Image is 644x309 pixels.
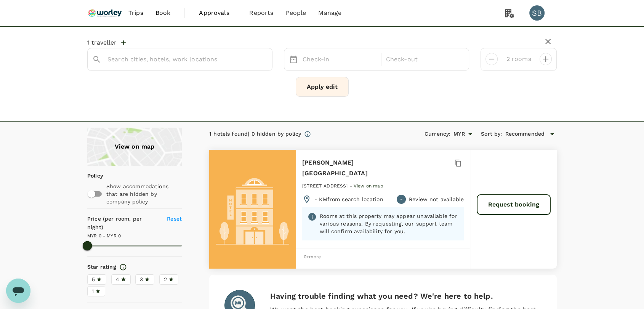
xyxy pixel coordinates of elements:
h6: Star rating [87,263,116,271]
span: Recommended [505,130,545,138]
span: Reset [167,216,182,222]
span: MYR 0 - MYR 0 [87,233,121,239]
button: Open [267,59,268,60]
button: 1 traveller [87,39,126,46]
svg: Star ratings are awarded to properties to represent the quality of services, facilities, and amen... [119,263,127,271]
span: - [400,195,402,203]
span: 3 [140,275,143,283]
iframe: Button to launch messaging window [6,279,30,303]
div: SB [529,5,545,21]
span: - [350,183,354,189]
h6: [PERSON_NAME][GEOGRAPHIC_DATA] [302,157,412,179]
span: 4 [116,275,119,283]
span: Reports [249,8,273,18]
input: Add rooms [504,53,533,65]
button: Apply edit [296,77,349,97]
span: 1 [92,287,94,295]
p: Check-in [303,55,376,64]
h6: Having trouble finding what you need? We're here to help. [270,290,541,302]
button: decrease [485,53,498,65]
img: Ranhill Worley Sdn Bhd [87,5,122,21]
p: - KM from search location [314,195,383,203]
span: 5 [92,275,95,283]
p: Review not available [409,195,464,203]
p: Policy [87,172,92,179]
span: Approvals [199,8,237,18]
a: View on map [354,183,383,189]
span: View on map [354,183,383,189]
p: Check-out [386,55,460,64]
a: View on map [87,128,182,166]
h6: Currency : [425,130,450,138]
h6: Price (per room, per night) [87,215,158,232]
span: 2 [164,275,167,283]
span: [STREET_ADDRESS] [302,183,348,189]
input: Search cities, hotels, work locations [107,53,246,65]
span: Trips [128,8,143,18]
span: People [285,8,306,18]
button: decrease [540,53,552,65]
button: Open [465,129,476,139]
span: 0 + more [304,255,315,259]
h6: Sort by : [481,130,502,138]
p: Show accommodations that are hidden by company policy [106,183,181,205]
span: Manage [318,8,341,18]
p: Rooms at this property may appear unavailable for various reasons. By requesting, our support tea... [320,212,458,235]
div: 1 hotels found | 0 hidden by policy [209,130,301,138]
span: Book [155,8,171,18]
button: Request booking [477,194,551,215]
